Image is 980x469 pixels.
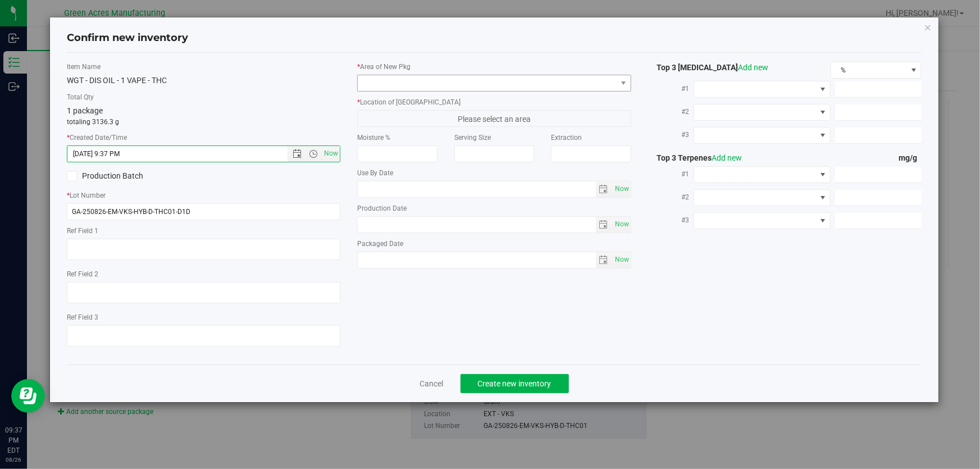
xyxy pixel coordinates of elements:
[596,181,612,197] span: select
[357,110,631,127] span: Please select an area
[739,63,769,72] a: Add new
[648,187,694,207] label: #2
[67,312,340,322] label: Ref Field 3
[712,153,742,162] a: Add new
[596,217,612,233] span: select
[648,79,694,99] label: #1
[420,378,444,389] a: Cancel
[899,153,922,162] span: mg/g
[612,252,631,268] span: select
[612,217,631,233] span: select
[67,190,340,201] label: Lot Number
[67,226,340,236] label: Ref Field 1
[67,75,340,86] div: WGT - DIS OIL - 1 VAPE - THC
[67,133,340,143] label: Created Date/Time
[67,92,340,102] label: Total Qty
[612,252,631,268] span: Set Current date
[596,252,612,268] span: select
[357,97,631,107] label: Location of [GEOGRAPHIC_DATA]
[357,239,631,249] label: Packaged Date
[322,145,341,162] span: Set Current date
[612,181,631,197] span: Set Current date
[648,63,769,72] span: Top 3 [MEDICAL_DATA]
[67,106,103,115] span: 1 package
[67,170,195,182] label: Production Batch
[648,125,694,145] label: #3
[357,168,631,178] label: Use By Date
[67,117,340,127] p: totaling 3136.3 g
[357,62,631,72] label: Area of New Pkg
[461,374,569,393] button: Create new inventory
[67,31,188,45] h4: Confirm new inventory
[612,181,631,197] span: select
[648,164,694,184] label: #1
[454,133,534,143] label: Serving Size
[648,102,694,122] label: #2
[357,133,437,143] label: Moisture %
[648,153,742,162] span: Top 3 Terpenes
[67,269,340,279] label: Ref Field 2
[551,133,631,143] label: Extraction
[357,203,631,213] label: Production Date
[11,379,45,413] iframe: Resource center
[67,62,340,72] label: Item Name
[612,216,631,233] span: Set Current date
[288,149,307,158] span: Open the date view
[304,149,323,158] span: Open the time view
[831,62,907,78] span: %
[648,210,694,230] label: #3
[478,379,551,388] span: Create new inventory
